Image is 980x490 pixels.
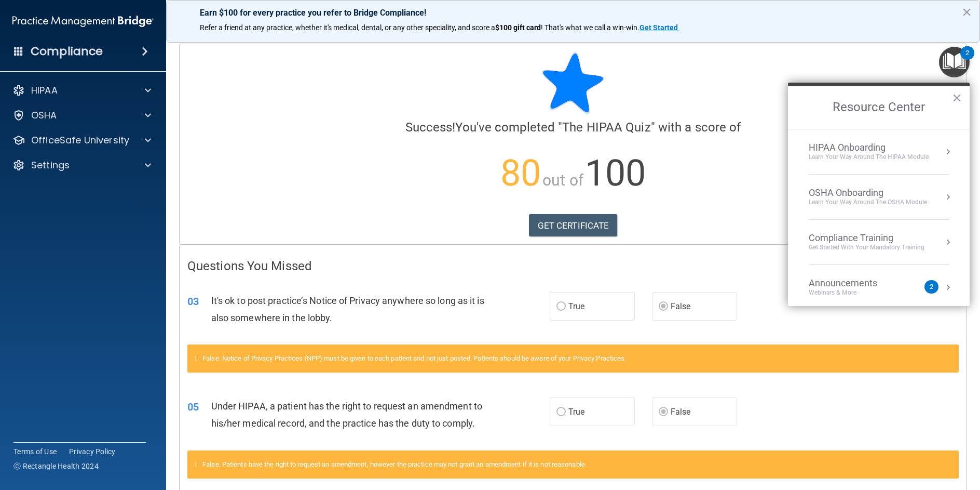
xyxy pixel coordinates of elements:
span: False. Patients have the right to request an amendment, however the practice may not grant an ame... [202,460,587,468]
input: True [556,303,566,311]
button: Close [962,4,972,20]
img: PMB logo [12,11,154,32]
div: 2 [965,53,969,67]
input: True [556,408,566,416]
input: False [659,408,668,416]
div: Compliance Training [809,232,924,244]
div: HIPAA Onboarding [809,142,929,153]
span: 05 [187,401,199,413]
span: 100 [585,152,646,194]
a: OSHA [12,109,151,122]
span: out of [542,171,583,189]
h4: You've completed " " with a score of [187,121,959,134]
p: Earn $100 for every practice you refer to Bridge Compliance! [200,8,946,18]
span: 80 [500,152,541,194]
span: False [671,407,691,417]
img: blue-star-rounded.9d042014.png [542,52,604,114]
h4: Compliance [31,44,103,59]
span: It's ok to post practice’s Notice of Privacy anywhere so long as it is also somewhere in the lobby. [211,295,484,323]
span: The HIPAA Quiz [562,120,650,135]
div: Announcements [809,277,898,289]
button: Close [952,89,962,106]
p: Settings [31,159,70,171]
div: Webinars & More [809,288,898,297]
div: OSHA Onboarding [809,187,927,198]
div: Resource Center [788,83,970,306]
a: HIPAA [12,84,151,97]
div: Learn your way around the OSHA module [809,198,927,207]
a: GET CERTIFICATE [529,214,618,237]
a: OfficeSafe University [12,134,151,147]
span: False. Notice of Privacy Practices (NPP) must be given to each patient and not just posted. Patie... [202,354,626,362]
span: Under HIPAA, a patient has the right to request an amendment to his/her medical record, and the p... [211,401,482,429]
input: False [659,303,668,311]
p: HIPAA [31,84,58,97]
span: 03 [187,295,199,308]
span: Ⓒ Rectangle Health 2024 [13,461,99,471]
span: False [671,301,691,311]
a: Get Started [639,23,679,32]
span: True [568,301,584,311]
div: Get Started with your mandatory training [809,243,924,252]
a: Settings [12,159,151,171]
a: Terms of Use [13,446,57,457]
a: Privacy Policy [69,446,116,457]
p: OSHA [31,109,57,122]
h4: Questions You Missed [187,259,959,273]
strong: $100 gift card [495,23,541,32]
strong: Get Started [639,23,678,32]
span: Success! [405,120,456,135]
p: OfficeSafe University [31,134,129,147]
span: True [568,407,584,417]
h2: Resource Center [788,86,970,129]
iframe: Drift Widget Chat Controller [928,418,968,458]
button: Open Resource Center, 2 new notifications [939,47,970,77]
span: Refer a friend at any practice, whether it's medical, dental, or any other speciality, and score a [200,23,495,32]
span: ! That's what we call a win-win. [541,23,639,32]
div: Learn Your Way around the HIPAA module [809,153,929,162]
